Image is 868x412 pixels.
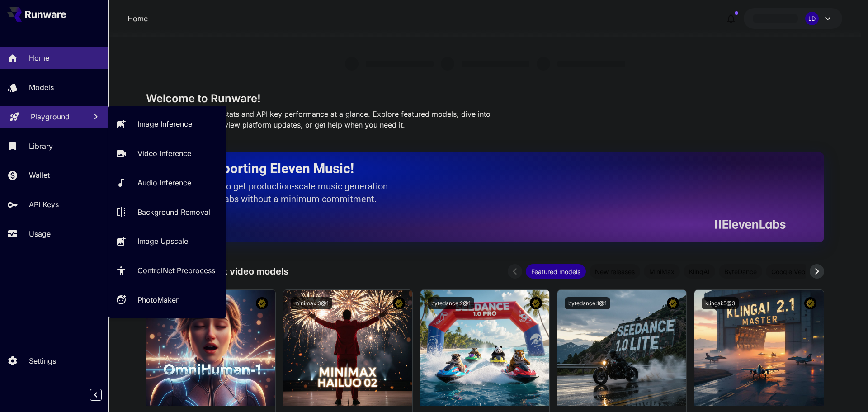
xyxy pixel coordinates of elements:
[169,160,779,177] h2: Now Supporting Eleven Music!
[29,170,50,180] p: Wallet
[804,297,816,309] button: Certified Model – Vetted for best performance and includes a commercial license.
[137,294,179,305] p: PhotoMaker
[557,290,686,406] img: alt
[29,355,56,366] p: Settings
[283,290,412,406] img: alt
[97,387,108,403] div: Collapse sidebar
[137,118,192,129] p: Image Inference
[137,177,191,188] p: Audio Inference
[169,180,395,205] p: The only way to get production-scale music generation from Eleven Labs without a minimum commitment.
[108,230,226,252] a: Image Upscale
[108,260,226,282] a: ControlNet Preprocess
[29,141,53,152] p: Library
[90,389,102,401] button: Collapse sidebar
[526,267,586,276] span: Featured models
[684,267,715,276] span: KlingAI
[127,13,148,24] nav: breadcrumb
[428,297,474,309] button: bytedance:2@1
[31,111,70,122] p: Playground
[108,289,226,311] a: PhotoMaker
[29,52,49,63] p: Home
[667,297,679,309] button: Certified Model – Vetted for best performance and includes a commercial license.
[766,267,811,276] span: Google Veo
[108,172,226,194] a: Audio Inference
[29,228,51,239] p: Usage
[137,207,210,218] p: Background Removal
[127,13,148,24] p: Home
[694,290,823,406] img: alt
[108,113,226,135] a: Image Inference
[805,12,819,25] div: LD
[644,267,680,276] span: MiniMax
[146,290,275,406] img: alt
[137,148,191,159] p: Video Inference
[29,199,59,210] p: API Keys
[137,236,188,246] p: Image Upscale
[29,82,54,93] p: Models
[702,297,739,309] button: klingai:5@3
[590,267,640,276] span: New releases
[108,142,226,165] a: Video Inference
[108,201,226,223] a: Background Removal
[146,92,824,105] h3: Welcome to Runware!
[530,297,542,309] button: Certified Model – Vetted for best performance and includes a commercial license.
[256,297,268,309] button: Certified Model – Vetted for best performance and includes a commercial license.
[565,297,610,309] button: bytedance:1@1
[137,265,215,276] p: ControlNet Preprocess
[291,297,332,309] button: minimax:3@1
[719,267,762,276] span: ByteDance
[420,290,549,406] img: alt
[146,109,491,129] span: Check out your usage stats and API key performance at a glance. Explore featured models, dive int...
[393,297,405,309] button: Certified Model – Vetted for best performance and includes a commercial license.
